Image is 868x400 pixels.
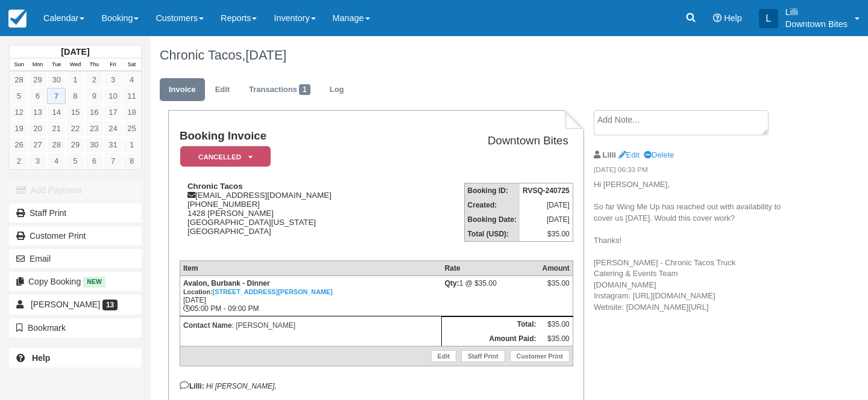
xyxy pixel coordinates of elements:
th: Rate [442,260,539,275]
a: 6 [28,88,47,104]
th: Booking ID: [464,183,520,198]
td: [DATE] [520,212,573,227]
strong: Lilli [603,150,616,159]
strong: Chronic Tacos [187,182,243,191]
p: Downtown Bites [785,18,848,30]
a: 3 [104,72,122,88]
a: Staff Print [9,203,142,223]
td: [DATE] 05:00 PM - 09:00 PM [180,275,441,316]
td: $35.00 [539,331,573,346]
a: 30 [85,137,104,153]
span: [PERSON_NAME] [31,300,100,309]
span: 1 [299,84,310,95]
a: 30 [47,72,66,88]
th: Amount Paid: [442,331,539,346]
th: Total (USD): [464,227,520,242]
span: New [83,277,105,287]
a: 7 [47,88,66,104]
small: Location: [183,288,333,295]
th: Mon [28,58,47,72]
a: 23 [85,120,104,137]
h1: Booking Invoice [180,130,409,143]
a: 15 [66,104,84,120]
a: 1 [66,72,84,88]
th: Item [180,260,441,275]
a: 8 [122,153,141,169]
h1: Chronic Tacos, [160,48,793,63]
strong: Contact Name [183,321,232,330]
img: checkfront-main-nav-mini-logo.png [8,10,27,28]
a: Cancelled [180,146,266,168]
strong: Lilli: [180,382,204,390]
button: Copy Booking New [9,272,142,291]
a: 5 [10,88,28,104]
a: Log [321,78,353,102]
a: Invoice [160,78,205,102]
strong: RVSQ-240725 [523,186,570,195]
th: Amount [539,260,573,275]
div: L [759,9,778,28]
a: 27 [28,137,47,153]
th: Wed [66,58,84,72]
a: 3 [28,153,47,169]
button: Bookmark [9,318,142,337]
a: 5 [66,153,84,169]
a: 10 [104,88,122,104]
a: Help [9,348,142,368]
td: [DATE] [520,198,573,212]
a: 16 [85,104,104,120]
th: Sat [122,58,141,72]
a: 29 [28,72,47,88]
a: 20 [28,120,47,137]
a: 12 [10,104,28,120]
a: Edit [206,78,239,102]
button: Add Payment [9,180,142,200]
a: 9 [85,88,104,104]
a: 21 [47,120,66,137]
a: 14 [47,104,66,120]
p: : [PERSON_NAME] [183,319,438,331]
th: Tue [47,58,66,72]
th: Booking Date: [464,212,520,227]
a: 18 [122,104,141,120]
th: Sun [10,58,28,72]
strong: Qty [445,279,459,288]
em: [DATE] 06:33 PM [594,165,793,178]
a: 2 [10,153,28,169]
a: Delete [644,150,674,159]
p: Lilli [785,6,848,18]
div: $35.00 [542,279,569,297]
a: Customer Print [510,350,570,362]
th: Created: [464,198,520,212]
i: Help [713,14,722,22]
a: 28 [47,137,66,153]
a: 4 [47,153,66,169]
a: 19 [10,120,28,137]
a: 29 [66,137,84,153]
a: 7 [104,153,122,169]
a: 1 [122,137,141,153]
th: Thu [85,58,104,72]
a: 28 [10,72,28,88]
th: Total: [442,316,539,331]
a: Edit [431,350,456,362]
td: $35.00 [539,316,573,331]
em: Cancelled [180,146,271,167]
div: [EMAIL_ADDRESS][DOMAIN_NAME] [PHONE_NUMBER] 1428 [PERSON_NAME] [GEOGRAPHIC_DATA][US_STATE] [GEOGR... [180,182,409,251]
a: Transactions1 [240,78,319,102]
a: [PERSON_NAME] 13 [9,295,142,314]
span: 13 [102,300,118,310]
span: Help [724,13,742,23]
a: 24 [104,120,122,137]
a: Staff Print [461,350,505,362]
td: 1 @ $35.00 [442,275,539,316]
a: [STREET_ADDRESS][PERSON_NAME] [213,288,333,295]
button: Email [9,249,142,268]
a: 6 [85,153,104,169]
a: 2 [85,72,104,88]
a: 25 [122,120,141,137]
a: 11 [122,88,141,104]
strong: Avalon, Burbank - Dinner [183,279,333,296]
a: 17 [104,104,122,120]
p: Hi [PERSON_NAME], So far Wing Me Up has reached out with availability to cover us [DATE]. Would t... [594,179,793,313]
